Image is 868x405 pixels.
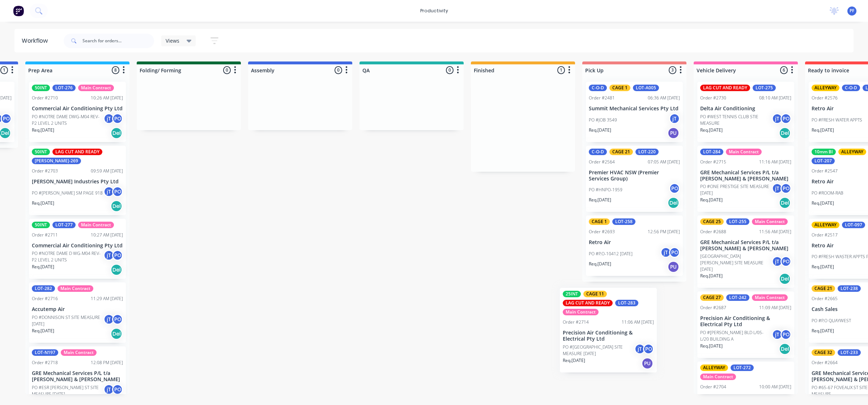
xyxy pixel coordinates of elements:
input: Search for orders... [82,34,154,48]
div: productivity [417,5,452,16]
img: Factory [13,5,24,16]
span: Views [166,37,179,44]
span: PF [850,8,854,14]
div: Workflow [22,37,51,45]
